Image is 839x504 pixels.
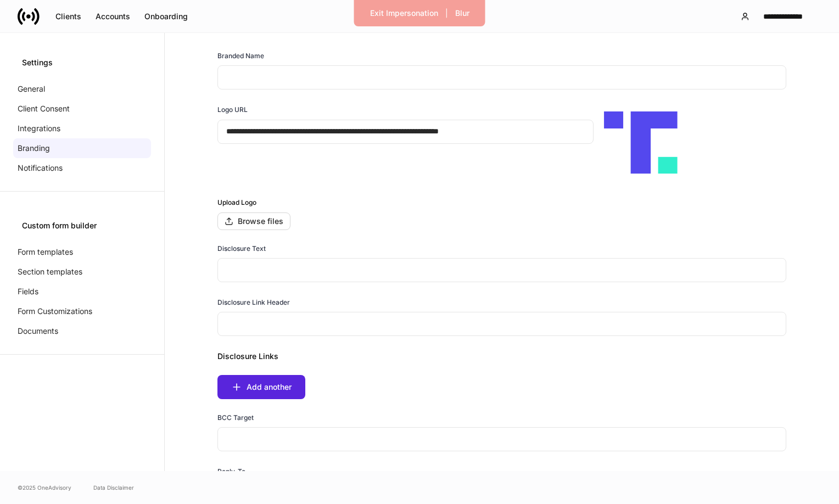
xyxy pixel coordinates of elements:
p: Form Customizations [18,306,92,317]
p: Branding [18,143,50,154]
a: Client Consent [13,99,151,119]
div: Blur [455,8,469,19]
a: Form Customizations [13,301,151,321]
h6: Upload Logo [217,197,786,208]
span: © 2025 OneAdvisory [18,483,71,492]
p: Section templates [18,266,82,277]
a: Integrations [13,119,151,138]
button: Accounts [88,8,137,25]
a: Form templates [13,242,151,262]
img: Logo [602,104,679,181]
p: Integrations [18,123,60,134]
div: Disclosure Links [209,338,786,362]
div: Accounts [96,11,130,22]
a: Fields [13,282,151,301]
div: Onboarding [144,11,188,22]
button: Blur [448,4,477,22]
p: Client Consent [18,103,70,114]
h6: Reply-To [217,466,245,477]
a: General [13,79,151,99]
button: Clients [48,8,88,25]
div: Clients [55,11,81,22]
button: Onboarding [137,8,195,25]
h6: Disclosure Link Header [217,297,290,307]
a: Branding [13,138,151,158]
a: Section templates [13,262,151,282]
p: Fields [18,286,38,297]
a: Notifications [13,158,151,178]
button: Add another [217,375,305,399]
p: Notifications [18,163,63,173]
button: Exit Impersonation [363,4,445,22]
h6: BCC Target [217,412,254,423]
a: Data Disclaimer [93,483,134,492]
h6: Disclosure Text [217,243,266,254]
h6: Logo URL [217,104,248,115]
div: Custom form builder [22,220,142,231]
div: Add another [247,382,292,393]
div: Browse files [238,216,283,227]
button: Browse files [217,212,290,230]
p: General [18,83,45,94]
div: Exit Impersonation [370,8,438,19]
p: Form templates [18,247,73,257]
div: Settings [22,57,142,68]
p: Documents [18,326,58,337]
h6: Branded Name [217,51,264,61]
a: Documents [13,321,151,341]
